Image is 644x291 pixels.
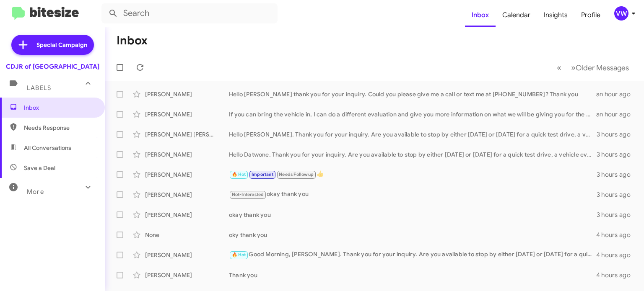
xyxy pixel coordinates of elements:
[537,3,574,27] a: Insights
[27,188,44,196] span: More
[145,271,229,279] div: [PERSON_NAME]
[6,62,99,71] div: CDJR of [GEOGRAPHIC_DATA]
[145,110,229,118] div: [PERSON_NAME]
[596,110,637,118] div: an hour ago
[24,124,95,132] span: Needs Response
[229,211,597,219] div: okay thank you
[145,191,229,199] div: [PERSON_NAME]
[101,3,278,23] input: Search
[24,103,95,112] span: Inbox
[11,35,94,55] a: Special Campaign
[279,172,314,177] span: Needs Followup
[145,211,229,219] div: [PERSON_NAME]
[229,90,596,98] div: Hello [PERSON_NAME] thank you for your inquiry. Could you please give me a call or text me at [PH...
[576,63,629,72] span: Older Messages
[229,190,597,199] div: okay thank you
[24,144,71,152] span: All Conversations
[597,150,637,159] div: 3 hours ago
[145,90,229,98] div: [PERSON_NAME]
[27,84,51,92] span: Labels
[597,130,637,139] div: 3 hours ago
[229,150,597,159] div: Hello Datwone. Thank you for your inquiry. Are you available to stop by either [DATE] or [DATE] f...
[229,110,596,118] div: If you can bring the vehicle in, I can do a different evaluation and give you more information on...
[229,231,596,239] div: oky thank you
[566,59,634,76] button: Next
[571,62,576,73] span: »
[232,172,246,177] span: 🔥 Hot
[145,150,229,159] div: [PERSON_NAME]
[596,231,637,239] div: 4 hours ago
[24,164,55,172] span: Save a Deal
[252,172,273,177] span: Important
[596,271,637,279] div: 4 hours ago
[229,250,596,260] div: Good Morning, [PERSON_NAME]. Thank you for your inquiry. Are you available to stop by either [DAT...
[229,170,597,179] div: 👍
[596,90,637,98] div: an hour ago
[229,130,597,139] div: Hello [PERSON_NAME]. Thank you for your inquiry. Are you available to stop by either [DATE] or [D...
[145,231,229,239] div: None
[229,271,596,279] div: Thank you
[145,251,229,259] div: [PERSON_NAME]
[552,59,566,76] button: Previous
[465,3,496,27] a: Inbox
[597,211,637,219] div: 3 hours ago
[552,59,634,76] nav: Page navigation example
[496,3,537,27] a: Calendar
[574,3,607,27] a: Profile
[597,170,637,179] div: 3 hours ago
[597,191,637,199] div: 3 hours ago
[232,252,246,258] span: 🔥 Hot
[117,34,148,47] h1: Inbox
[557,62,561,73] span: «
[145,130,229,139] div: [PERSON_NAME] [PERSON_NAME]
[596,251,637,259] div: 4 hours ago
[614,6,628,21] div: vw
[232,192,264,197] span: Not-Interested
[607,6,635,21] button: vw
[36,41,87,49] span: Special Campaign
[145,170,229,179] div: [PERSON_NAME]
